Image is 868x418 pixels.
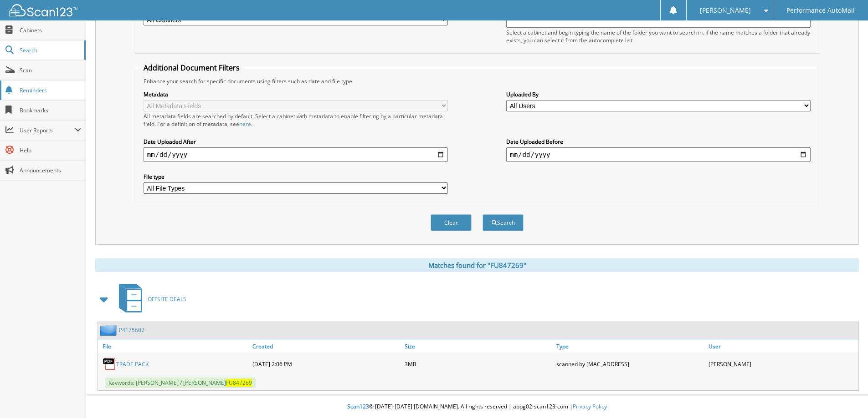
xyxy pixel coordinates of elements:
[226,379,252,387] span: FU847269
[554,340,706,353] a: Type
[20,46,80,54] span: Search
[573,403,607,410] a: Privacy Policy
[506,29,811,44] div: Select a cabinet and begin typing the name of the folder you want to search in. If the name match...
[20,106,81,114] span: Bookmarks
[105,378,256,388] span: Keywords: [PERSON_NAME] / [PERSON_NAME]
[144,138,448,146] label: Date Uploaded After
[700,8,751,13] span: [PERSON_NAME]
[100,324,119,336] img: folder2.png
[144,91,448,98] label: Metadata
[706,355,858,373] div: [PERSON_NAME]
[119,326,144,334] a: P4175602
[144,147,448,162] input: start
[20,126,75,134] span: User Reports
[402,340,555,353] a: Size
[250,355,402,373] div: [DATE] 2:06 PM
[113,281,186,317] a: OFFSITE DEALS
[20,166,81,174] span: Announcements
[148,295,186,303] span: OFFSITE DEALS
[144,112,448,128] div: All metadata fields are searched by default. Select a cabinet with metadata to enable filtering b...
[20,66,81,74] span: Scan
[506,147,811,162] input: end
[103,357,116,371] img: PDF.png
[20,146,81,154] span: Help
[506,138,811,146] label: Date Uploaded Before
[86,396,868,418] div: © [DATE]-[DATE] [DOMAIN_NAME]. All rights reserved | appg02-scan123-com |
[95,258,859,272] div: Matches found for "FU847269"
[402,355,555,373] div: 3MB
[506,91,811,98] label: Uploaded By
[144,173,448,181] label: File type
[116,360,149,368] a: TRADE PACK
[554,355,706,373] div: scanned by [MAC_ADDRESS]
[20,86,81,94] span: Reminders
[483,214,524,231] button: Search
[786,8,855,13] span: Performance AutoMall
[20,26,81,34] span: Cabinets
[250,340,402,353] a: Created
[9,4,77,16] img: scan123-logo-white.svg
[431,214,472,231] button: Clear
[139,77,815,85] div: Enhance your search for specific documents using filters such as date and file type.
[239,120,251,128] a: here
[347,403,369,410] span: Scan123
[98,340,250,353] a: File
[139,63,244,73] legend: Additional Document Filters
[706,340,858,353] a: User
